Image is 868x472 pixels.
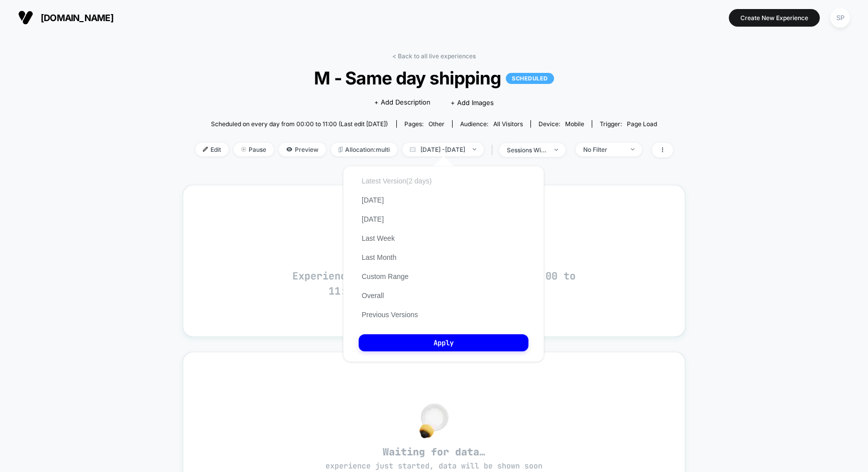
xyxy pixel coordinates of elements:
div: No Filter [583,146,623,153]
img: calendar [410,147,415,152]
button: [DOMAIN_NAME] [15,10,117,26]
span: Device: [530,120,592,128]
img: rebalance [339,147,343,152]
img: end [473,148,476,150]
span: Pause [234,143,274,156]
span: M - Same day shipping [219,67,649,88]
img: edit [203,147,208,152]
img: end [555,149,558,151]
div: Audience: [460,120,523,128]
img: end [241,147,246,152]
span: [DATE] - [DATE] [402,143,484,156]
span: Waiting for data… [201,445,667,471]
div: Pages: [404,120,445,128]
span: other [428,120,445,128]
button: [DATE] [359,215,387,224]
button: SP [827,8,853,28]
button: [DATE] [359,196,387,205]
button: Create New Experience [729,9,820,27]
span: Preview [279,143,326,156]
a: < Back to all live experiences [392,52,476,60]
img: Visually logo [18,10,33,25]
img: end [631,148,634,150]
span: Allocation: multi [331,143,397,156]
span: | [489,143,499,157]
button: Last Month [359,253,399,262]
p: Experience scheduled on every day from 00:00 to 11:00, GMT-8:00 ([GEOGRAPHIC_DATA]) [283,268,585,299]
span: + Add Images [451,99,494,107]
span: + Add Description [374,98,430,108]
div: Trigger: [600,120,657,128]
button: Previous Versions [359,310,421,319]
img: no_data [419,403,449,438]
span: Page Load [627,120,657,128]
button: Apply [359,334,528,351]
button: Latest Version(2 days) [359,176,435,185]
span: mobile [565,120,584,128]
span: Edit [195,143,229,156]
button: Custom Range [359,272,411,281]
div: SP [830,8,850,28]
span: experience just started, data will be shown soon [325,461,542,471]
span: Scheduled on every day from 00:00 to 11:00 (Last edit [DATE]) [211,120,388,128]
span: All Visitors [493,120,523,128]
p: SCHEDULED [506,73,554,84]
button: Overall [359,291,387,300]
button: Last Week [359,234,398,243]
span: [DOMAIN_NAME] [41,13,114,23]
div: sessions with impression [507,146,547,154]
